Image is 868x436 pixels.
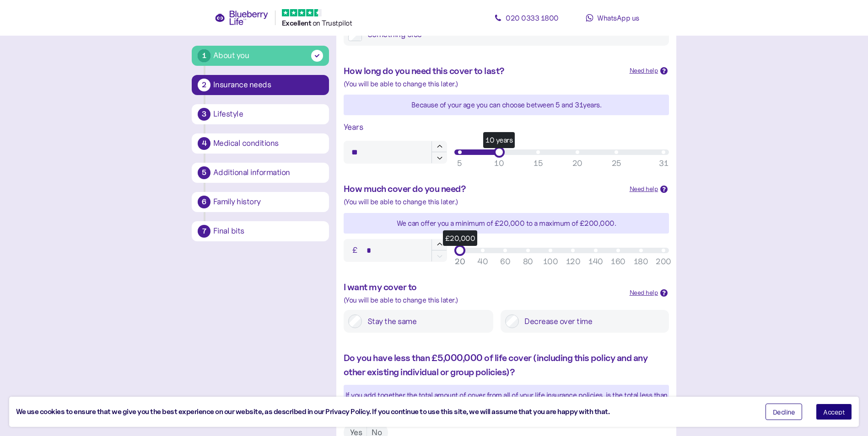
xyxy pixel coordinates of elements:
[773,409,795,415] span: Decline
[344,121,669,133] div: Years
[192,75,329,95] button: 2Insurance needs
[634,255,648,268] div: 180
[506,13,559,22] span: 020 0333 1800
[198,196,210,208] div: 6
[500,255,510,268] div: 60
[344,280,622,294] div: I want my cover to
[213,81,323,89] div: Insurance needs
[344,99,669,111] div: Because of your age you can choose between 5 and 31 years.
[192,104,329,124] button: 3Lifestyle
[523,255,533,268] div: 80
[213,110,323,118] div: Lifestyle
[192,192,329,212] button: 6Family history
[198,49,210,62] div: 1
[213,227,323,235] div: Final bits
[494,157,504,170] div: 10
[344,218,669,229] div: We can offer you a minimum of £20,000 to a maximum of £ 200,000 .
[659,157,668,170] div: 31
[198,79,210,91] div: 2
[597,13,639,22] span: WhatsApp us
[313,18,352,27] span: on Trustpilot
[344,78,669,90] div: (You will be able to change this later.)
[213,169,323,177] div: Additional information
[816,404,852,420] button: Accept cookies
[198,166,210,179] div: 5
[534,157,543,170] div: 15
[543,255,558,268] div: 100
[572,157,582,170] div: 20
[566,255,581,268] div: 120
[198,225,210,238] div: 7
[656,255,671,268] div: 200
[198,108,210,121] div: 3
[630,288,658,298] div: Need help
[213,139,323,148] div: Medical conditions
[823,409,845,415] span: Accept
[630,184,658,194] div: Need help
[362,314,489,328] label: Stay the same
[344,294,622,306] div: (You will be able to change this later.)
[457,157,463,170] div: 5
[344,64,622,78] div: How long do you need this cover to last?
[344,182,622,196] div: How much cover do you need?
[630,66,658,76] div: Need help
[519,314,664,328] label: Decrease over time
[213,198,323,206] div: Family history
[16,406,752,418] div: We use cookies to ensure that we give you the best experience on our website, as described in our...
[766,404,803,420] button: Decline cookies
[477,255,488,268] div: 40
[192,133,329,154] button: 4Medical conditions
[588,255,603,268] div: 140
[198,137,210,150] div: 4
[455,255,465,268] div: 20
[611,255,625,268] div: 160
[213,49,249,62] div: About you
[612,157,621,170] div: 25
[192,46,329,66] button: 1About you
[192,221,329,241] button: 7Final bits
[485,9,568,27] a: 020 0333 1800
[344,389,669,412] div: If you add together the total amount of cover from all of your life insurance policies, is the to...
[571,9,654,27] a: WhatsApp us
[344,196,669,207] div: (You will be able to change this later.)
[344,351,669,379] div: Do you have less than £5,000,000 of life cover (including this policy and any other existing indi...
[282,19,313,27] span: Excellent ️
[192,163,329,183] button: 5Additional information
